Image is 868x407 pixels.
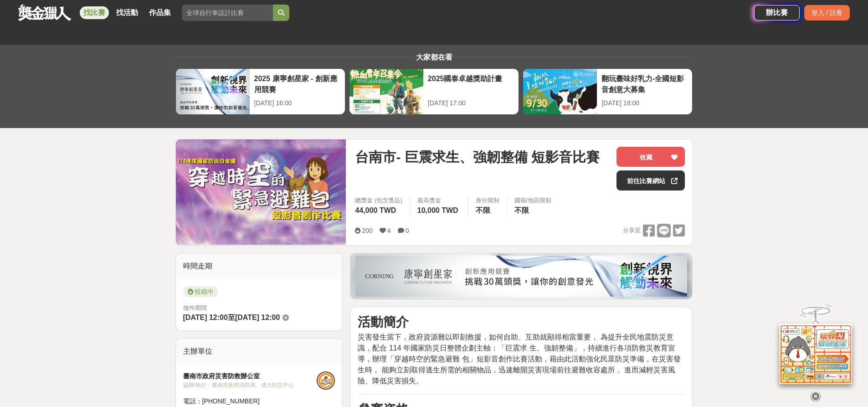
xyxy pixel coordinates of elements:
span: 分享至 [623,224,641,237]
span: [DATE] 12:00 [183,314,228,321]
a: 找活動 [113,6,142,19]
a: 找比賽 [80,6,109,19]
div: [DATE] 16:00 [254,98,340,108]
div: [DATE] 18:00 [601,98,688,108]
img: be6ed63e-7b41-4cb8-917a-a53bd949b1b4.png [355,256,687,297]
a: 作品集 [145,6,175,19]
span: [DATE] 12:00 [235,314,280,321]
div: 電話： [PHONE_NUMBER] [183,397,317,406]
span: 至 [228,314,235,321]
span: 台南市- 巨震求生、強韌整備 短影音比賽 [355,147,600,167]
a: 2025 康寧創星家 - 創新應用競賽[DATE] 16:00 [175,68,345,115]
a: 辦比賽 [754,5,800,21]
div: 時間走期 [176,253,343,279]
span: 不限 [476,206,490,214]
input: 全球自行車設計比賽 [182,5,273,21]
span: 投稿中 [183,286,218,297]
span: 大家都在看 [414,53,455,61]
span: 4 [387,227,391,234]
div: [DATE] 17:00 [428,98,514,108]
div: 身分限制 [476,196,499,205]
a: 翻玩臺味好乳力-全國短影音創意大募集[DATE] 18:00 [523,68,693,115]
div: 翻玩臺味好乳力-全國短影音創意大募集 [601,73,688,94]
div: 協辦/執行： 臺南市政府消防局、成大防災中心 [183,381,317,389]
span: 徵件期間 [183,304,207,311]
div: 2025 康寧創星家 - 創新應用競賽 [254,73,340,94]
button: 收藏 [616,147,685,167]
span: 200 [362,227,372,234]
span: 0 [406,227,409,234]
span: 總獎金 (包含獎品) [355,196,402,205]
div: 臺南市政府災害防救辦公室 [183,371,317,381]
div: 登入 / 註冊 [804,5,850,21]
div: 主辦單位 [176,339,343,364]
span: 44,000 TWD [355,206,396,214]
a: 2025國泰卓越獎助計畫[DATE] 17:00 [349,68,519,115]
a: 前往比賽網站 [616,170,685,191]
img: d2146d9a-e6f6-4337-9592-8cefde37ba6b.png [779,324,852,384]
span: 災害發生當下，政府資源難以即刻救援，如何自助、互助就顯得相當重要， 為提升全民地震防災意識，配合 114 年國家防災日整體企劃主軸：「巨震求 生、強韌整備」，持續進行各項防救災教育宣導，辦理「穿... [358,333,680,385]
img: Cover Image [176,139,346,245]
span: 10,000 TWD [417,206,458,214]
div: 2025國泰卓越獎助計畫 [428,73,514,94]
span: 不限 [514,206,529,214]
span: 最高獎金 [417,196,461,205]
strong: 活動簡介 [358,315,409,329]
div: 國籍/地區限制 [514,196,552,205]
